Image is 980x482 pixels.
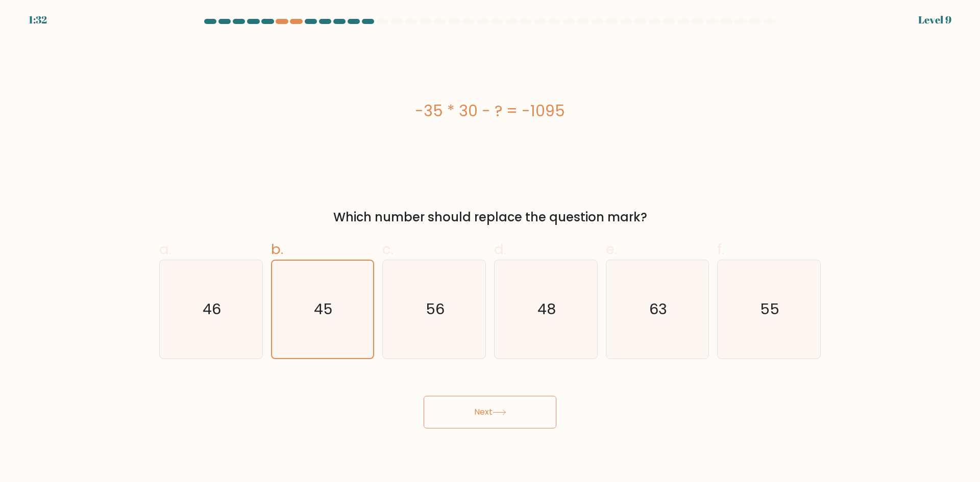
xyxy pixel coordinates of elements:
[918,12,951,28] div: Level 9
[537,299,556,319] text: 48
[494,239,506,259] span: d.
[382,239,394,259] span: c.
[271,239,283,259] span: b.
[159,239,171,259] span: a.
[29,12,47,28] div: 1:32
[649,299,667,319] text: 63
[424,396,556,428] button: Next
[314,299,333,319] text: 45
[761,299,780,319] text: 55
[159,99,821,122] div: -35 * 30 - ? = -1095
[717,239,724,259] span: f.
[606,239,617,259] span: e.
[203,299,221,319] text: 46
[165,208,815,226] div: Which number should replace the question mark?
[426,299,445,319] text: 56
